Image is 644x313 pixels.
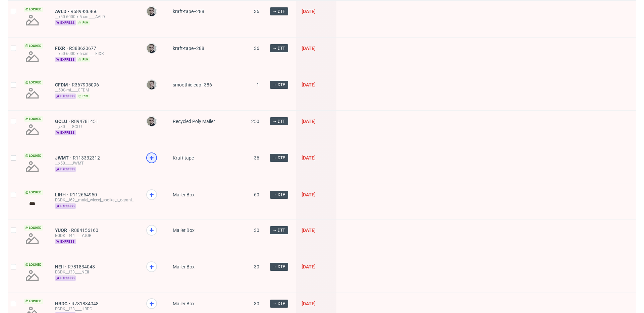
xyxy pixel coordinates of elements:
[71,119,100,124] span: R894781451
[55,192,70,197] a: LIHH
[71,301,100,306] a: R781834048
[173,82,212,87] span: smoothie-cup--386
[254,301,259,306] span: 30
[302,301,316,306] span: [DATE]
[55,264,68,269] a: NEII
[55,82,72,87] a: CFDM
[55,161,136,166] div: __x50____JWMT
[254,46,259,51] span: 36
[273,45,285,51] span: → DTP
[24,153,43,159] span: Locked
[273,155,285,161] span: → DTP
[302,119,316,124] span: [DATE]
[173,46,204,51] span: kraft-tape--288
[55,228,71,233] a: YUQR
[77,57,90,62] span: pim
[55,269,136,275] div: EGDK__f33____NEII
[24,299,43,304] span: Locked
[302,228,316,233] span: [DATE]
[55,167,76,172] span: express
[24,43,43,49] span: Locked
[55,9,70,14] a: AVLD
[55,239,76,244] span: express
[77,20,90,25] span: pim
[147,7,156,16] img: Krystian Gaza
[71,228,100,233] a: R884156160
[24,159,40,175] img: no_design.png
[55,119,71,124] a: GCLU
[173,228,195,233] span: Mailer Box
[24,116,43,122] span: Locked
[147,117,156,126] img: Krystian Gaza
[302,264,316,269] span: [DATE]
[24,231,40,247] img: no_design.png
[24,199,40,208] img: version_two_editor_design
[273,264,285,270] span: → DTP
[273,8,285,14] span: → DTP
[55,20,76,25] span: express
[147,44,156,53] img: Krystian Gaza
[55,124,136,129] div: __y80____GCLU
[273,82,285,88] span: → DTP
[147,80,156,89] img: Krystian Gaza
[24,85,40,101] img: no_design.png
[55,301,71,306] a: HBDC
[77,93,90,99] span: pim
[24,262,43,267] span: Locked
[273,227,285,233] span: → DTP
[254,192,259,197] span: 60
[173,264,195,269] span: Mailer Box
[24,267,40,284] img: no_design.png
[302,82,316,87] span: [DATE]
[302,155,316,161] span: [DATE]
[55,197,136,203] div: EGDK__f62__mniej_wiecej_spolka_z_ograniczona_odpowiedzialnoscia__LIHH
[55,275,76,281] span: express
[24,12,40,28] img: no_design.png
[24,49,40,65] img: no_design.png
[70,9,99,14] a: R589936466
[302,9,316,14] span: [DATE]
[55,51,136,56] div: __x50-6000-x-5-cm____FIXR
[254,228,259,233] span: 30
[69,46,98,51] a: R388620677
[70,192,98,197] span: R112654950
[55,155,73,161] a: JWMT
[55,93,76,99] span: express
[302,192,316,197] span: [DATE]
[273,301,285,307] span: → DTP
[273,118,285,124] span: → DTP
[55,46,69,51] span: FIXR
[24,190,43,195] span: Locked
[173,301,195,306] span: Mailer Box
[24,80,43,85] span: Locked
[55,14,136,19] div: __x50-6000-x-5-cm____AVLD
[173,9,204,14] span: kraft-tape--288
[254,264,259,269] span: 30
[55,57,76,62] span: express
[24,7,43,12] span: Locked
[254,155,259,161] span: 36
[257,82,259,87] span: 1
[273,192,285,198] span: → DTP
[173,119,215,124] span: Recycled Poly Mailer
[173,192,195,197] span: Mailer Box
[72,82,100,87] a: R367905096
[251,119,259,124] span: 250
[254,9,259,14] span: 36
[68,264,96,269] a: R781834048
[173,155,194,161] span: Kraft tape
[24,122,40,138] img: no_design.png
[55,130,76,135] span: express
